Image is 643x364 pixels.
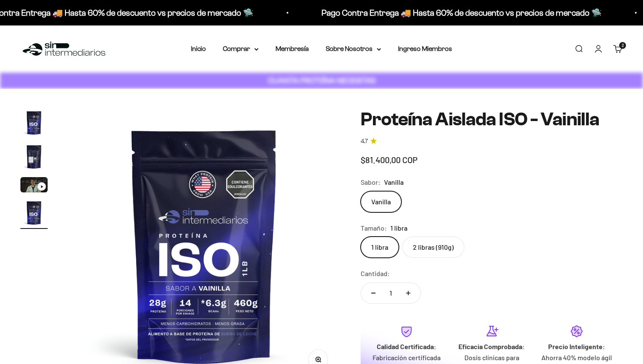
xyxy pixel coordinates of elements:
img: Proteína Aislada ISO - Vainilla [20,199,48,226]
sale-price: $81.400,00 COP [361,153,418,166]
a: Ingreso Miembros [398,45,452,52]
button: Ir al artículo 4 [20,199,48,229]
button: Reducir cantidad [361,283,386,303]
strong: Precio Inteligente: [548,342,605,350]
button: Ir al artículo 1 [20,109,48,139]
strong: Calidad Certificada: [377,342,436,350]
summary: Sobre Nosotros [326,43,381,54]
button: Aumentar cantidad [396,283,421,303]
button: Ir al artículo 3 [20,177,48,195]
img: Proteína Aislada ISO - Vainilla [20,109,48,136]
span: Vanilla [384,177,404,188]
a: 4.74.7 de 5.0 estrellas [361,137,623,146]
img: Proteína Aislada ISO - Vainilla [20,143,48,170]
h1: Proteína Aislada ISO - Vainilla [361,109,623,130]
span: 1 libra [390,223,407,234]
legend: Sabor: [361,177,381,188]
strong: Eficacia Comprobada: [458,342,525,350]
a: Membresía [276,45,309,52]
summary: Comprar [223,43,259,54]
button: Ir al artículo 2 [20,143,48,173]
span: 4.7 [361,137,368,146]
strong: CUANTA PROTEÍNA NECESITAS [268,76,376,85]
legend: Tamaño: [361,223,387,234]
label: Cantidad: [361,268,390,279]
p: Pago Contra Entrega 🚚 Hasta 60% de descuento vs precios de mercado 🛸 [319,6,600,20]
a: Inicio [191,45,206,52]
span: 2 [622,43,624,48]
